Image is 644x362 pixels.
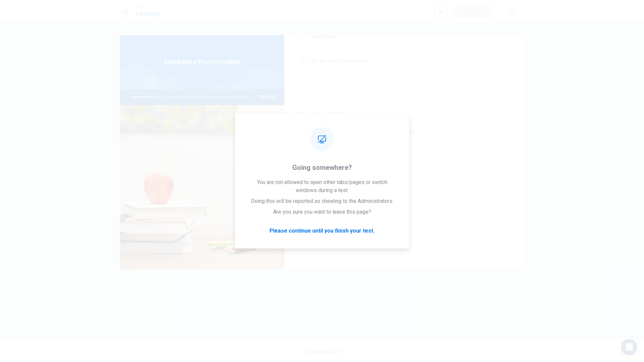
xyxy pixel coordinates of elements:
[312,57,367,65] span: By the end of the month
[298,56,309,67] div: D
[304,349,340,354] span: © Copyright 2025
[312,155,342,163] span: Three weeks
[298,154,309,164] div: A
[295,151,513,168] button: AThree weeks
[621,339,637,355] div: Open Intercom Messenger
[295,201,513,217] button: CTwo weeks
[298,204,309,214] div: C
[120,105,284,269] img: Scheduling a Project Deadline
[312,205,339,213] span: Two weeks
[312,32,337,40] span: Next week
[295,28,513,45] button: CNext week
[258,89,282,105] span: 03m 50s
[298,229,309,239] div: D
[312,180,339,188] span: Four weeks
[298,31,309,42] div: C
[295,129,513,137] span: How much more time does the design team need?
[312,230,335,238] span: One week
[298,179,309,189] div: B
[295,225,513,242] button: DOne week
[136,5,160,10] span: EPT
[295,110,513,121] h4: Question 15
[164,58,240,66] span: Scheduling a Project Deadline
[136,10,160,18] h1: Listening
[295,176,513,192] button: BFour weeks
[295,53,513,70] button: DBy the end of the month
